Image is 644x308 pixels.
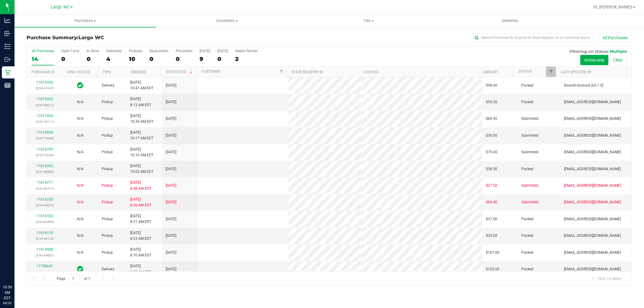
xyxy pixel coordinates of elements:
[77,250,84,256] button: N/A
[291,70,323,74] a: State Registry ID
[166,216,176,222] span: [DATE]
[564,99,621,105] span: [EMAIL_ADDRESS][DOMAIN_NAME]
[130,96,151,108] span: [DATE] 8:13 AM EDT
[486,116,497,122] span: $88.50
[166,149,176,155] span: [DATE]
[102,199,113,205] span: Pickup
[77,233,84,239] button: N/A
[200,56,210,62] div: 9
[102,99,113,105] span: Pickup
[36,164,53,168] a: 11816552
[276,67,286,77] a: Filter
[77,100,84,104] span: Not Applicable
[36,80,53,84] a: 11812436
[87,49,99,53] div: In Store
[5,56,11,62] inline-svg: Outbound
[593,5,633,9] span: Hi, [PERSON_NAME]!
[561,70,591,74] a: Last Updated By
[61,56,79,62] div: 0
[69,274,80,283] input: 1
[564,250,621,256] span: [EMAIL_ADDRESS][DOMAIN_NAME]
[588,274,626,283] span: 1 - 18 of 18 items
[77,183,84,188] span: Not Applicable
[564,233,621,239] span: [EMAIL_ADDRESS][DOMAIN_NAME]
[77,199,84,205] button: N/A
[217,56,228,62] div: 0
[200,49,210,53] div: [DATE]
[521,233,533,239] span: Packed
[6,260,24,278] iframe: Resource center
[130,247,151,258] span: [DATE] 8:10 AM EDT
[166,83,176,88] span: [DATE]
[36,247,53,252] a: 11815988
[130,197,151,208] span: [DATE] 8:36 AM EDT
[77,150,84,154] span: Not Applicable
[27,35,228,40] h3: Purchase Summary:
[486,149,497,155] span: $70.00
[521,216,533,222] span: Packed
[32,56,54,62] div: 14
[521,99,533,105] span: Packed
[14,18,156,24] span: Purchases
[149,49,168,53] div: Back-orders
[486,166,497,172] span: $58.50
[52,274,95,283] span: Page of 1
[439,14,581,27] a: Deliveries
[77,166,84,172] button: N/A
[61,49,79,53] div: Open Carts
[77,116,84,122] button: N/A
[30,152,59,158] p: (316174109)
[130,163,153,175] span: [DATE] 10:02 AM EDT
[130,147,153,158] span: [DATE] 10:10 AM EDT
[521,149,538,155] span: Submitted
[67,70,90,74] a: Sync Status
[564,266,621,272] span: [EMAIL_ADDRESS][DOMAIN_NAME]
[130,213,151,225] span: [DATE] 8:21 AM EDT
[569,49,609,54] span: Filtering on status:
[521,116,538,122] span: Submitted
[298,18,439,24] span: Tills
[235,49,258,53] div: Needs Review
[564,216,621,222] span: [EMAIL_ADDRESS][DOMAIN_NAME]
[166,133,176,138] span: [DATE]
[102,70,111,74] a: Type
[30,219,59,225] p: (316160424)
[30,202,59,208] p: (316162073)
[30,236,59,242] p: (316159113)
[166,266,176,272] span: [DATE]
[77,200,84,204] span: Not Applicable
[36,130,53,135] a: 11816854
[564,166,621,172] span: [EMAIL_ADDRESS][DOMAIN_NAME]
[106,49,122,53] div: Deliveries
[102,116,113,122] span: Pickup
[483,70,498,74] a: Amount
[176,49,192,53] div: Pre-orders
[5,69,11,75] inline-svg: Retail
[5,17,11,24] inline-svg: Analytics
[149,56,168,62] div: 0
[36,231,53,235] a: 11816135
[235,56,258,62] div: 2
[3,284,12,301] p: 10:56 AM EDT
[129,56,142,62] div: 10
[564,149,621,155] span: [EMAIL_ADDRESS][DOMAIN_NAME]
[486,199,497,205] span: $64.40
[166,183,176,189] span: [DATE]
[358,67,478,77] th: Address
[106,56,122,62] div: 4
[102,250,113,256] span: Pickup
[564,199,621,205] span: [EMAIL_ADDRESS][DOMAIN_NAME]
[36,197,53,202] a: 11816250
[30,119,59,125] p: (316178111)
[77,233,84,238] span: Not Applicable
[521,183,538,189] span: Submitted
[486,99,497,105] span: $95.20
[32,49,54,53] div: All Purchases
[564,83,603,88] span: flourish-biotrack [v0.1.0]
[298,14,439,27] a: Tills
[77,265,83,273] span: In Sync
[30,186,59,192] p: (316162711)
[102,233,113,239] span: Pickup
[30,169,59,175] p: (316168856)
[486,83,497,88] span: $98.00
